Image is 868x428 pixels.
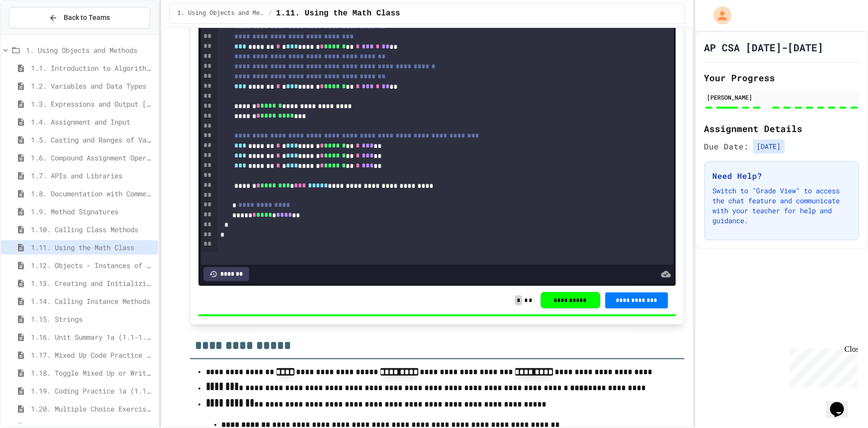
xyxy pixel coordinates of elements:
[713,186,851,226] p: Switch to "Grade View" to access the chat feature and communicate with your teacher for help and ...
[178,9,265,17] span: 1. Using Objects and Methods
[704,122,859,136] h2: Assignment Details
[276,7,400,19] span: 1.11. Using the Math Class
[31,386,154,396] span: 1.19. Coding Practice 1a (1.1-1.6)
[31,63,154,73] span: 1.1. Introduction to Algorithms, Programming, and Compilers
[31,170,154,181] span: 1.7. APIs and Libraries
[31,206,154,217] span: 1.9. Method Signatures
[31,224,154,235] span: 1.10. Calling Class Methods
[704,141,749,152] span: Due Date:
[31,404,154,414] span: 1.20. Multiple Choice Exercises for Unit 1a (1.1-1.6)
[269,9,272,17] span: /
[31,99,154,109] span: 1.3. Expressions and Output [New]
[31,117,154,127] span: 1.4. Assignment and Input
[31,260,154,271] span: 1.12. Objects - Instances of Classes
[753,140,785,153] span: [DATE]
[31,278,154,288] span: 1.13. Creating and Initializing Objects: Constructors
[704,40,824,54] h1: AP CSA [DATE]-[DATE]
[31,152,154,163] span: 1.6. Compound Assignment Operators
[64,12,110,23] span: Back to Teams
[31,314,154,324] span: 1.15. Strings
[31,350,154,360] span: 1.17. Mixed Up Code Practice 1.1-1.6
[704,71,859,85] h2: Your Progress
[785,345,858,387] iframe: chat widget
[31,188,154,199] span: 1.8. Documentation with Comments and Preconditions
[31,81,154,91] span: 1.2. Variables and Data Types
[9,7,150,28] button: Back to Teams
[31,135,154,145] span: 1.5. Casting and Ranges of Values
[26,45,154,55] span: 1. Using Objects and Methods
[703,4,734,27] div: My Account
[31,296,154,306] span: 1.14. Calling Instance Methods
[31,368,154,378] span: 1.18. Toggle Mixed Up or Write Code Practice 1.1-1.6
[31,242,154,253] span: 1.11. Using the Math Class
[826,388,858,418] iframe: chat widget
[4,4,69,63] div: Chat with us now!Close
[31,332,154,342] span: 1.16. Unit Summary 1a (1.1-1.6)
[707,93,856,102] div: [PERSON_NAME]
[713,170,851,182] h3: Need Help?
